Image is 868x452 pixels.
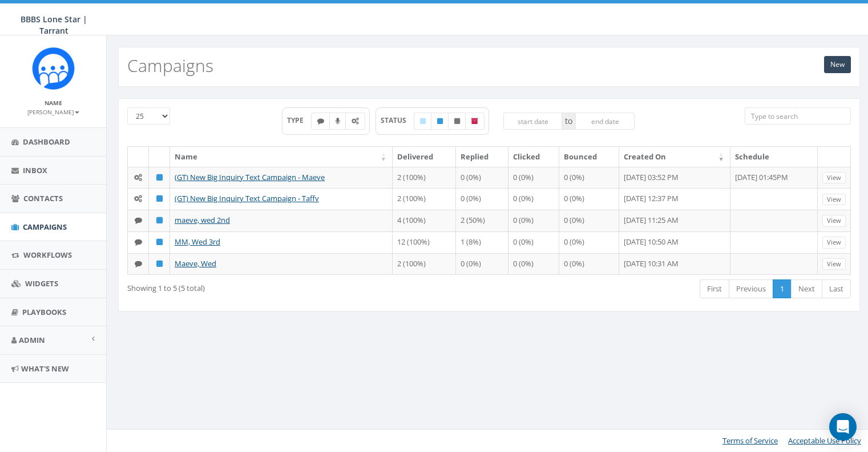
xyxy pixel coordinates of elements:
i: Automated Message [352,118,359,125]
td: 1 (8%) [456,231,508,253]
td: [DATE] 11:25 AM [619,210,730,231]
label: Published [431,113,449,130]
a: [PERSON_NAME] [27,106,79,117]
a: (GT) New Big Inquiry Text Campaign - Maeve [175,172,325,182]
span: STATUS [381,115,414,125]
i: Text SMS [317,118,324,125]
small: Name [45,99,62,107]
i: Published [156,217,163,224]
td: [DATE] 01:45PM [730,167,818,189]
a: MM, Wed 3rd [175,237,220,247]
a: Terms of Service [722,435,778,446]
span: Inbox [23,165,47,175]
span: Admin [19,335,45,345]
input: Type to search [745,107,851,125]
i: Published [156,260,163,267]
span: Workflows [23,250,72,260]
td: 0 (0%) [508,167,559,189]
th: Name: activate to sort column ascending [170,147,393,167]
td: 2 (100%) [393,253,456,275]
i: Ringless Voice Mail [336,118,340,125]
th: Created On: activate to sort column ascending [619,147,730,167]
label: Text SMS [311,113,330,130]
label: Automated Message [345,113,365,130]
label: Ringless Voice Mail [329,113,346,130]
td: [DATE] 03:52 PM [619,167,730,189]
td: 0 (0%) [559,210,619,231]
td: 2 (100%) [393,167,456,189]
label: Archived [465,113,485,130]
span: Widgets [25,278,58,289]
a: View [822,237,846,249]
td: 2 (100%) [393,188,456,210]
i: Published [156,195,163,202]
div: Open Intercom Messenger [829,413,857,441]
th: Delivered [393,147,456,167]
img: Rally_Corp_Icon_1.png [32,47,75,90]
div: Showing 1 to 5 (5 total) [127,278,419,294]
input: end date [575,113,635,130]
a: (GT) New Big Inquiry Text Campaign - Taffy [175,193,319,203]
a: View [822,215,846,227]
a: New [824,56,851,73]
a: View [822,194,846,206]
i: Draft [420,118,426,125]
td: 0 (0%) [559,167,619,189]
td: 0 (0%) [456,167,508,189]
i: Text SMS [135,260,142,267]
td: 2 (50%) [456,210,508,231]
i: Automated Message [134,195,142,202]
th: Replied [456,147,508,167]
th: Bounced [559,147,619,167]
td: 0 (0%) [456,188,508,210]
td: [DATE] 10:31 AM [619,253,730,275]
td: 12 (100%) [393,231,456,253]
i: Published [156,238,163,246]
td: 0 (0%) [508,210,559,231]
a: View [822,258,846,270]
td: 0 (0%) [456,253,508,275]
a: Previous [729,279,773,298]
td: [DATE] 10:50 AM [619,231,730,253]
a: Acceptable Use Policy [788,435,861,446]
td: 0 (0%) [508,253,559,275]
span: Campaigns [23,222,67,232]
a: View [822,172,846,184]
span: Dashboard [23,137,70,147]
span: What's New [21,363,69,374]
span: to [562,113,575,130]
a: maeve, wed 2nd [175,215,230,225]
i: Unpublished [454,118,460,125]
i: Automated Message [134,174,142,181]
span: Contacts [23,193,63,203]
h2: Campaigns [127,56,213,75]
td: 0 (0%) [508,231,559,253]
i: Text SMS [135,238,142,246]
a: Next [791,279,822,298]
span: TYPE [287,115,312,125]
label: Unpublished [448,113,466,130]
td: 0 (0%) [559,188,619,210]
td: 4 (100%) [393,210,456,231]
td: 0 (0%) [559,231,619,253]
i: Text SMS [135,217,142,224]
td: 0 (0%) [508,188,559,210]
small: [PERSON_NAME] [27,108,79,116]
span: Playbooks [22,307,66,317]
a: 1 [773,279,792,298]
input: start date [503,113,563,130]
td: 0 (0%) [559,253,619,275]
i: Published [437,118,443,125]
i: Published [156,174,163,181]
label: Draft [414,113,432,130]
a: First [700,279,729,298]
a: Maeve, Wed [175,258,216,269]
th: Clicked [508,147,559,167]
a: Last [822,279,851,298]
th: Schedule [730,147,818,167]
td: [DATE] 12:37 PM [619,188,730,210]
span: BBBS Lone Star | Tarrant [21,14,87,36]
